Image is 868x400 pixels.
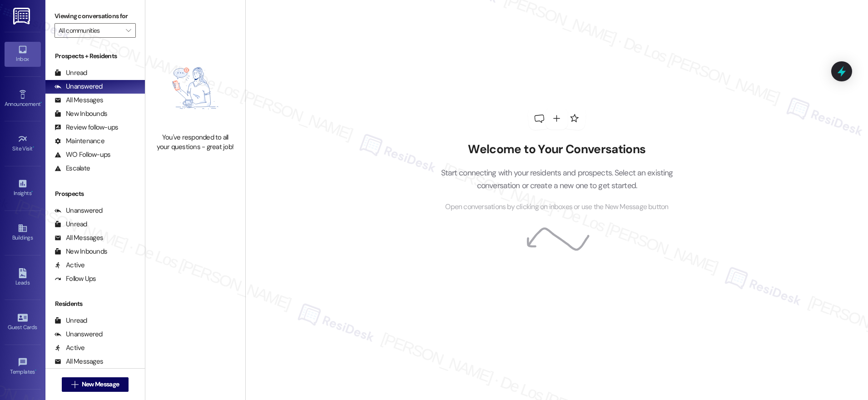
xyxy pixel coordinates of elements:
[5,131,41,156] a: Site Visit •
[5,310,41,335] a: Guest Cards
[62,377,129,392] button: New Message
[55,123,118,132] div: Review follow-ups
[33,144,34,150] span: •
[427,166,687,192] p: Start connecting with your residents and prospects. Select an existing conversation or create a n...
[126,27,131,34] i: 
[5,265,41,290] a: Leads
[55,233,103,243] div: All Messages
[55,95,103,105] div: All Messages
[155,48,235,128] img: empty-state
[55,330,103,339] div: Unanswered
[5,355,41,379] a: Templates •
[5,220,41,245] a: Buildings
[427,142,687,157] h2: Welcome to Your Conversations
[13,8,32,25] img: ResiDesk Logo
[55,357,103,366] div: All Messages
[55,247,107,256] div: New Inbounds
[55,82,103,91] div: Unanswered
[45,299,145,309] div: Residents
[45,189,145,199] div: Prospects
[155,133,235,152] div: You've responded to all your questions - great job!
[55,164,90,173] div: Escalate
[55,220,87,229] div: Unread
[59,23,121,38] input: All communities
[55,150,110,160] div: WO Follow-ups
[55,9,136,23] label: Viewing conversations for
[40,100,42,106] span: •
[5,42,41,66] a: Inbox
[55,316,87,325] div: Unread
[55,109,107,119] div: New Inbounds
[55,136,104,146] div: Maintenance
[55,260,85,270] div: Active
[55,274,96,284] div: Follow Ups
[55,343,85,353] div: Active
[445,201,668,213] span: Open conversations by clicking on inboxes or use the New Message button
[55,68,87,78] div: Unread
[35,367,36,374] span: •
[31,189,33,195] span: •
[45,51,145,61] div: Prospects + Residents
[55,206,103,215] div: Unanswered
[82,380,119,389] span: New Message
[5,176,41,200] a: Insights •
[71,381,78,388] i: 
